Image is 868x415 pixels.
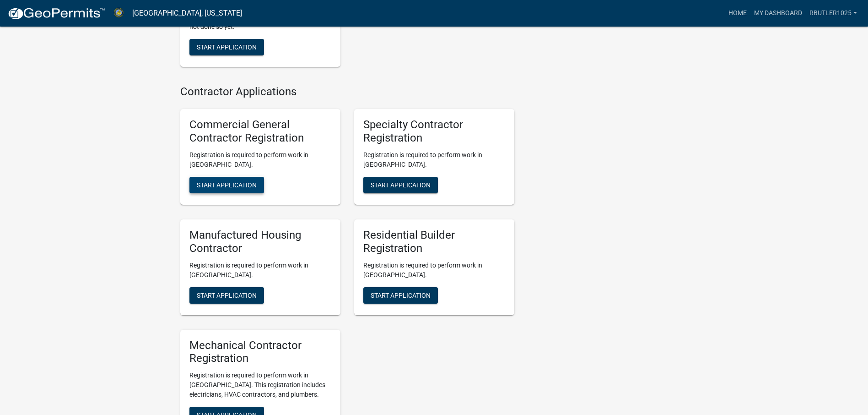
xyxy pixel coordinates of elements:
p: Registration is required to perform work in [GEOGRAPHIC_DATA]. [363,150,505,169]
h5: Residential Builder Registration [363,229,505,255]
img: Abbeville County, South Carolina [113,7,125,19]
h5: Commercial General Contractor Registration [189,118,331,145]
p: Registration is required to perform work in [GEOGRAPHIC_DATA]. [363,261,505,280]
h5: Mechanical Contractor Registration [189,339,331,366]
a: My Dashboard [750,5,806,22]
h4: Contractor Applications [180,85,514,98]
button: Start Application [189,177,264,193]
span: Start Application [197,181,257,189]
span: Start Application [371,181,431,189]
button: Start Application [189,287,264,304]
p: Registration is required to perform work in [GEOGRAPHIC_DATA]. This registration includes electri... [189,371,331,399]
p: Registration is required to perform work in [GEOGRAPHIC_DATA]. [189,150,331,169]
span: Start Application [371,291,431,299]
span: Start Application [197,291,257,299]
span: Start Application [197,43,257,50]
button: Start Application [363,177,438,193]
p: Registration is required to perform work in [GEOGRAPHIC_DATA]. [189,261,331,280]
a: [GEOGRAPHIC_DATA], [US_STATE] [132,5,242,21]
h5: Manufactured Housing Contractor [189,229,331,255]
a: Rbutler1025 [806,5,861,22]
button: Start Application [363,287,438,304]
h5: Specialty Contractor Registration [363,118,505,145]
button: Start Application [189,39,264,55]
a: Home [725,5,750,22]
